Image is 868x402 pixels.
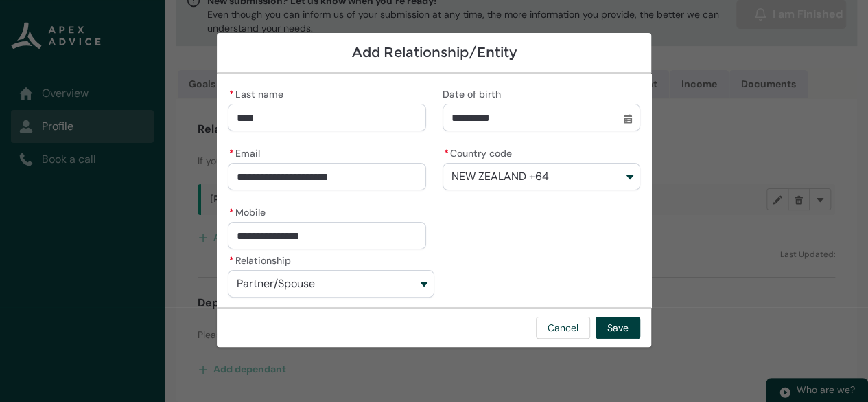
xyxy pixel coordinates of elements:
button: Cancel [536,317,590,339]
label: Relationship [228,251,296,267]
abbr: required [229,206,234,219]
button: Relationship [228,270,434,298]
label: Mobile [228,203,271,219]
span: NEW ZEALAND +64 [451,170,549,183]
button: Country code [443,163,640,190]
abbr: required [229,147,234,159]
label: Country code [443,144,517,160]
abbr: required [444,147,449,159]
label: Email [228,144,266,160]
abbr: required [229,254,234,267]
abbr: required [229,88,234,100]
label: Last name [228,85,289,101]
label: Date of birth [443,85,506,101]
span: Partner/Spouse [237,278,315,290]
button: Save [596,317,640,339]
h1: Add Relationship/Entity [228,44,640,61]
